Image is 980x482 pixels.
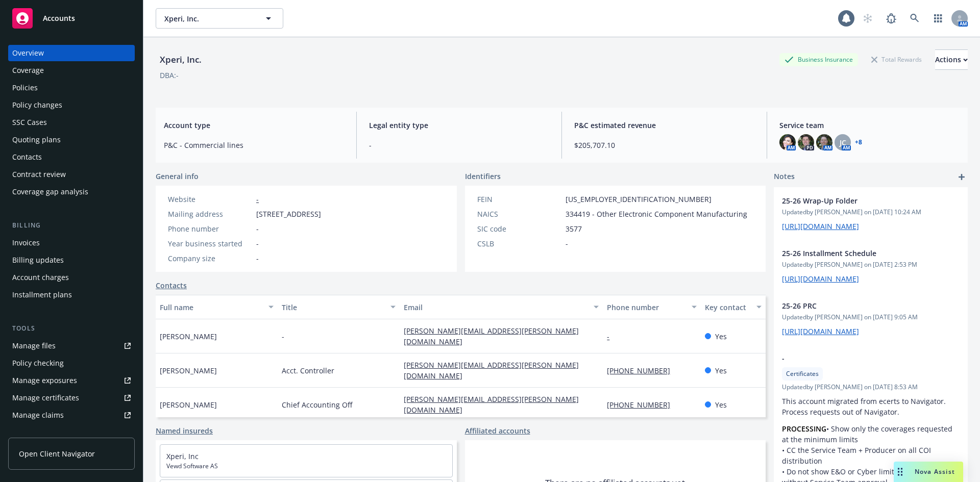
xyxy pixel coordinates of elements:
p: This account migrated from ecerts to Navigator. Process requests out of Navigator. [782,396,960,417]
a: Manage claims [8,407,135,423]
a: [PHONE_NUMBER] [607,400,678,410]
a: Policies [8,80,135,96]
div: Installment plans [12,287,72,303]
span: - [256,238,259,249]
span: Chief Accounting Off [282,399,352,410]
a: Accounts [8,4,135,33]
div: 25-26 Wrap-Up FolderUpdatedby [PERSON_NAME] on [DATE] 10:24 AM[URL][DOMAIN_NAME] [774,187,968,240]
div: Billing [8,220,135,231]
a: +8 [855,139,862,145]
div: Manage claims [12,407,64,423]
div: Manage exposures [12,372,77,389]
div: Business Insurance [779,53,858,66]
a: SSC Cases [8,114,135,131]
div: Drag to move [894,462,906,482]
button: Xperi, Inc. [156,8,283,29]
button: Email [400,295,603,319]
button: Full name [156,295,278,319]
a: Account charges [8,269,135,286]
span: - [566,238,568,249]
a: Manage BORs [8,424,135,441]
span: Updated by [PERSON_NAME] on [DATE] 9:05 AM [782,313,960,322]
div: Coverage gap analysis [12,184,88,200]
a: Quoting plans [8,132,135,148]
div: Billing updates [12,252,64,268]
button: Title [278,295,400,319]
a: Switch app [928,8,948,29]
span: - [369,140,549,150]
div: FEIN [477,194,561,205]
a: Coverage [8,62,135,79]
a: Manage exposures [8,372,135,389]
div: Policy changes [12,97,62,113]
a: [PHONE_NUMBER] [607,366,678,375]
div: Invoices [12,235,40,251]
a: - [256,194,259,204]
span: Certificates [786,369,819,378]
div: Full name [160,302,262,313]
span: Accounts [43,14,75,22]
a: Installment plans [8,287,135,303]
div: 25-26 Installment ScheduleUpdatedby [PERSON_NAME] on [DATE] 2:53 PM[URL][DOMAIN_NAME] [774,240,968,292]
img: photo [798,134,814,150]
button: Key contact [701,295,766,319]
div: Manage certificates [12,390,79,406]
a: Overview [8,45,135,61]
div: Phone number [607,302,685,313]
div: Xperi, Inc. [156,53,206,66]
span: [PERSON_NAME] [160,399,217,410]
div: Website [168,194,252,205]
span: Service team [779,120,960,131]
button: Phone number [603,295,700,319]
span: 334419 - Other Electronic Component Manufacturing [566,209,747,219]
button: Nova Assist [894,462,963,482]
div: Mailing address [168,209,252,219]
span: Yes [715,365,727,376]
div: NAICS [477,209,561,219]
span: Updated by [PERSON_NAME] on [DATE] 8:53 AM [782,383,960,392]
span: [PERSON_NAME] [160,365,217,376]
span: JC [840,137,846,148]
span: Open Client Navigator [19,448,95,459]
div: Quoting plans [12,132,61,148]
span: 25-26 Installment Schedule [782,248,933,259]
span: [US_EMPLOYER_IDENTIFICATION_NUMBER] [566,194,712,205]
a: [URL][DOMAIN_NAME] [782,274,859,284]
span: 25-26 Wrap-Up Folder [782,195,933,206]
span: General info [156,171,199,182]
button: Actions [935,49,968,70]
div: Key contact [705,302,750,313]
a: Invoices [8,235,135,251]
a: Manage certificates [8,390,135,406]
a: Search [904,8,925,29]
span: - [256,223,259,234]
a: [PERSON_NAME][EMAIL_ADDRESS][PERSON_NAME][DOMAIN_NAME] [404,360,579,380]
div: Overview [12,45,44,61]
span: Legal entity type [369,120,549,131]
img: photo [779,134,796,150]
a: [PERSON_NAME][EMAIL_ADDRESS][PERSON_NAME][DOMAIN_NAME] [404,394,579,415]
a: Report a Bug [881,8,901,29]
a: Coverage gap analysis [8,184,135,200]
a: Contacts [156,280,187,291]
div: Year business started [168,238,252,249]
div: Policies [12,80,38,96]
a: Manage files [8,338,135,354]
div: Total Rewards [866,53,927,66]
div: Email [404,302,587,313]
span: - [256,253,259,264]
span: Yes [715,399,727,410]
span: - [282,331,284,342]
a: Xperi, Inc [166,451,199,461]
span: Acct. Controller [282,365,334,376]
div: Policy checking [12,355,64,371]
a: add [955,171,968,183]
div: Coverage [12,62,44,79]
span: 25-26 PRC [782,300,933,311]
span: Identifiers [465,171,501,182]
span: [STREET_ADDRESS] [256,209,321,219]
div: CSLB [477,238,561,249]
a: Contract review [8,166,135,183]
strong: PROCESSING [782,424,826,434]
